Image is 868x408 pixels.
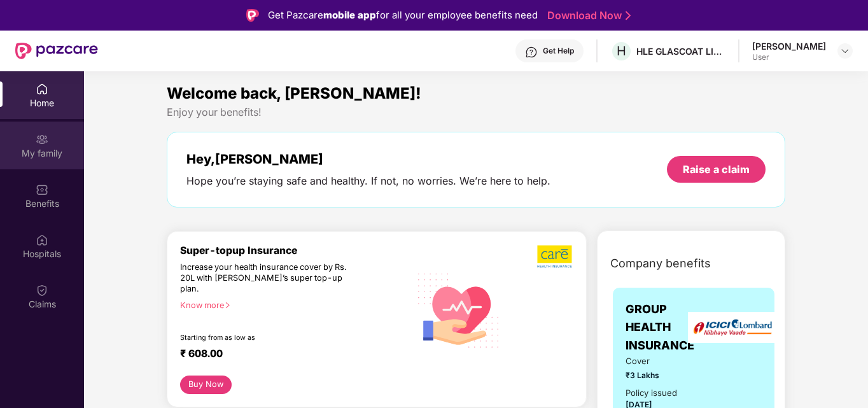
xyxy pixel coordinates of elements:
[617,43,626,59] span: H
[36,83,48,95] img: svg+xml;base64,PHN2ZyBpZD0iSG9tZSIgeG1sbnM9Imh0dHA6Ly93d3cudzMub3JnLzIwMDAvc3ZnIiB3aWR0aD0iMjAiIG...
[180,376,232,394] button: Buy Now
[224,302,231,309] span: right
[410,260,508,360] img: svg+xml;base64,PHN2ZyB4bWxucz0iaHR0cDovL3d3dy53My5vcmcvMjAwMC9zdmciIHhtbG5zOnhsaW5rPSJodHRwOi8vd3...
[626,355,685,368] span: Cover
[752,40,826,52] div: [PERSON_NAME]
[626,300,694,355] span: GROUP HEALTH INSURANCE
[610,255,711,272] span: Company benefits
[15,43,98,59] img: New Pazcare Logo
[543,46,574,56] div: Get Help
[683,162,750,176] div: Raise a claim
[626,369,685,381] span: ₹3 Lakhs
[246,9,259,22] img: Logo
[626,386,677,400] div: Policy issued
[688,312,777,343] img: insurerLogo
[180,244,410,257] div: Super-topup Insurance
[180,262,354,295] div: Increase your health insurance cover by Rs. 20L with [PERSON_NAME]’s super top-up plan.
[752,52,826,62] div: User
[167,84,421,102] span: Welcome back, [PERSON_NAME]!
[180,300,402,309] div: Know more
[186,151,550,167] div: Hey, [PERSON_NAME]
[525,46,538,59] img: svg+xml;base64,PHN2ZyBpZD0iSGVscC0zMngzMiIgeG1sbnM9Imh0dHA6Ly93d3cudzMub3JnLzIwMDAvc3ZnIiB3aWR0aD...
[36,133,48,146] img: svg+xml;base64,PHN2ZyB3aWR0aD0iMjAiIGhlaWdodD0iMjAiIHZpZXdCb3g9IjAgMCAyMCAyMCIgZmlsbD0ibm9uZSIgeG...
[840,46,850,56] img: svg+xml;base64,PHN2ZyBpZD0iRHJvcGRvd24tMzJ4MzIiIHhtbG5zPSJodHRwOi8vd3d3LnczLm9yZy8yMDAwL3N2ZyIgd2...
[180,348,397,363] div: ₹ 608.00
[268,8,538,23] div: Get Pazcare for all your employee benefits need
[323,9,376,21] strong: mobile app
[36,284,48,297] img: svg+xml;base64,PHN2ZyBpZD0iQ2xhaW0iIHhtbG5zPSJodHRwOi8vd3d3LnczLm9yZy8yMDAwL3N2ZyIgd2lkdGg9IjIwIi...
[636,45,725,57] div: HLE GLASCOAT LIMITED
[547,9,627,22] a: Download Now
[167,106,785,119] div: Enjoy your benefits!
[186,174,550,188] div: Hope you’re staying safe and healthy. If not, no worries. We’re here to help.
[180,334,356,342] div: Starting from as low as
[36,183,48,196] img: svg+xml;base64,PHN2ZyBpZD0iQmVuZWZpdHMiIHhtbG5zPSJodHRwOi8vd3d3LnczLm9yZy8yMDAwL3N2ZyIgd2lkdGg9Ij...
[626,9,631,22] img: Stroke
[36,234,48,246] img: svg+xml;base64,PHN2ZyBpZD0iSG9zcGl0YWxzIiB4bWxucz0iaHR0cDovL3d3dy53My5vcmcvMjAwMC9zdmciIHdpZHRoPS...
[537,244,573,269] img: b5dec4f62d2307b9de63beb79f102df3.png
